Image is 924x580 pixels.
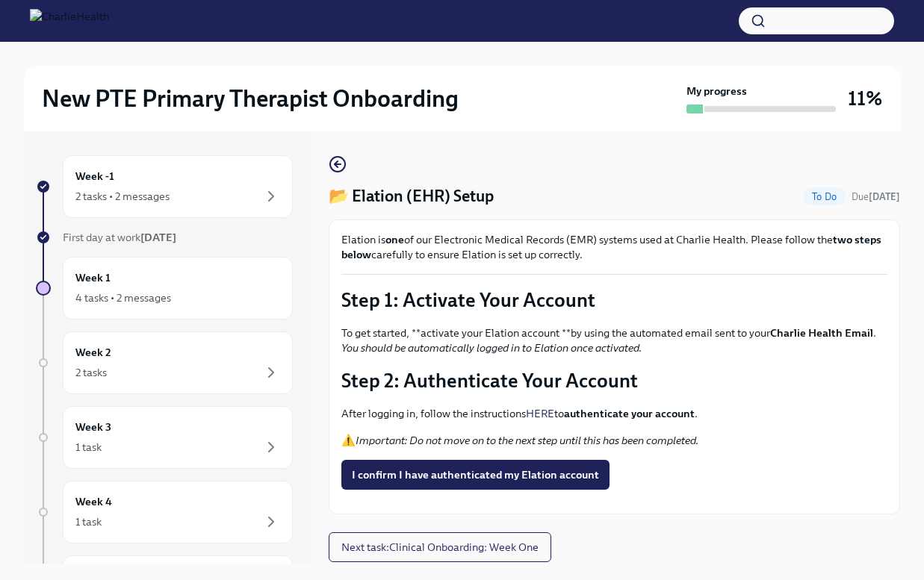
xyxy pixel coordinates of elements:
[75,514,102,529] div: 1 task
[75,365,107,380] div: 2 tasks
[852,191,900,202] span: Due
[75,189,170,204] div: 2 tasks • 2 messages
[42,84,459,113] h2: New PTE Primary Therapist Onboarding
[75,419,111,435] h6: Week 3
[564,407,695,420] strong: authenticate your account
[526,407,554,420] a: HERE
[75,290,171,305] div: 4 tasks • 2 messages
[869,191,900,202] strong: [DATE]
[75,493,112,510] h6: Week 4
[75,269,111,286] h6: Week 1
[341,341,642,355] em: You should be automatically logged in to Elation once activated.
[63,231,176,244] span: First day at work
[36,257,293,319] a: Week 14 tasks • 2 messages
[341,367,887,394] p: Step 2: Authenticate Your Account
[352,467,599,482] span: I confirm I have authenticated my Elation account
[36,155,293,218] a: Week -12 tasks • 2 messages
[770,326,873,340] strong: Charlie Health Email
[852,190,900,204] span: August 22nd, 2025 09:00
[75,168,114,184] h6: Week -1
[329,532,551,562] button: Next task:Clinical Onboarding: Week One
[36,331,293,394] a: Week 22 tasks
[341,325,887,355] p: To get started, **activate your Elation account **by using the automated email sent to your .
[30,9,109,33] img: CharlieHealth
[36,230,293,245] a: First day at work[DATE]
[341,540,539,555] span: Next task : Clinical Onboarding: Week One
[341,406,887,421] p: After logging in, follow the instructions to .
[341,232,887,262] p: Elation is of our Electronic Medical Records (EMR) systems used at Charlie Health. Please follow ...
[341,433,887,448] p: ⚠️
[36,406,293,469] a: Week 31 task
[75,344,111,361] h6: Week 2
[341,460,610,490] button: I confirm I have authenticated my Elation account
[848,85,882,112] h3: 11%
[341,287,887,314] p: Step 1: Activate Your Account
[140,231,176,244] strong: [DATE]
[329,185,494,208] h4: 📂 Elation (EHR) Setup
[385,233,404,246] strong: one
[356,434,698,447] em: Important: Do not move on to the next step until this has been completed.
[686,84,747,99] strong: My progress
[36,481,293,543] a: Week 41 task
[803,191,846,202] span: To Do
[75,440,102,455] div: 1 task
